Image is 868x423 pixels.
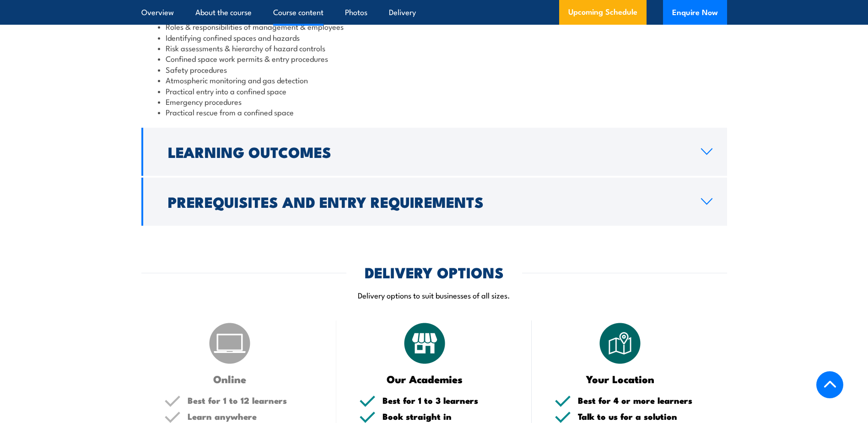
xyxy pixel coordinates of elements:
h5: Best for 1 to 3 learners [383,396,509,405]
h2: DELIVERY OPTIONS [365,266,504,278]
li: Practical rescue from a confined space [158,107,711,117]
h3: Your Location [555,374,686,384]
h5: Book straight in [383,412,509,421]
h5: Talk to us for a solution [578,412,704,421]
a: Prerequisites and Entry Requirements [141,178,727,226]
h3: Our Academies [359,374,491,384]
p: Delivery options to suit businesses of all sizes. [141,290,727,300]
a: Learning Outcomes [141,128,727,176]
li: Risk assessments & hierarchy of hazard controls [158,43,711,53]
li: Confined space work permits & entry procedures [158,53,711,64]
h2: Prerequisites and Entry Requirements [168,195,686,208]
li: Emergency procedures [158,96,711,107]
li: Atmospheric monitoring and gas detection [158,75,711,85]
h5: Learn anywhere [188,412,314,421]
li: Identifying confined spaces and hazards [158,32,711,43]
li: Roles & responsibilities of management & employees [158,21,711,32]
h2: Learning Outcomes [168,145,686,158]
li: Practical entry into a confined space [158,86,711,96]
li: Safety procedures [158,64,711,75]
h5: Best for 1 to 12 learners [188,396,314,405]
h3: Online [164,374,296,384]
h5: Best for 4 or more learners [578,396,704,405]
